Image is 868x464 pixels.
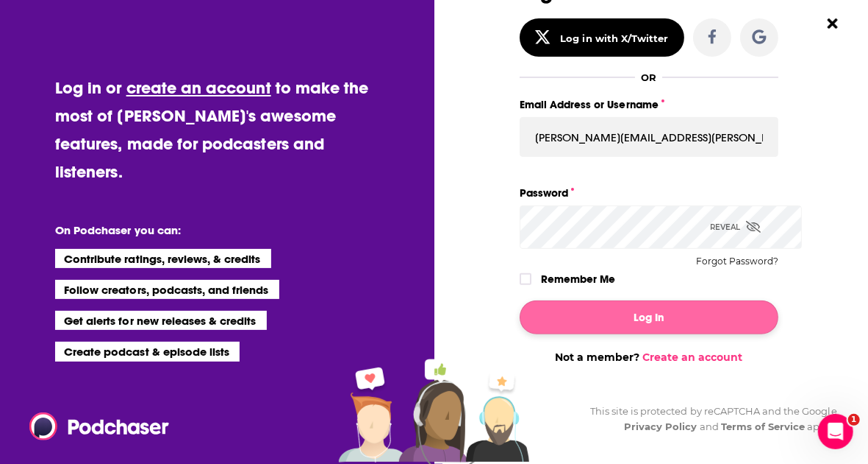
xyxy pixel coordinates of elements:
a: Privacy Policy [624,421,697,432]
iframe: Intercom live chat [818,414,853,449]
span: 1 [848,414,860,426]
div: Log in with X/Twitter [560,32,668,44]
div: This site is protected by reCAPTCHA and the Google and apply. [578,404,837,435]
a: Create an account [642,351,742,364]
li: Follow creators, podcasts, and friends [55,280,279,299]
input: Email Address or Username [520,117,778,157]
li: Get alerts for new releases & credits [55,311,266,330]
button: Forgot Password? [696,256,778,267]
li: Create podcast & episode lists [55,342,240,361]
li: On Podchaser you can: [55,223,349,237]
a: Terms of Service [721,421,806,432]
button: Log In [520,300,778,334]
label: Remember Me [541,270,615,289]
a: Podchaser - Follow, Share and Rate Podcasts [29,412,159,440]
button: Log in with X/Twitter [520,18,684,57]
label: Email Address or Username [520,95,778,114]
div: Reveal [710,205,761,248]
div: Not a member? [520,351,778,364]
a: create an account [126,77,271,98]
div: OR [641,71,656,83]
img: Podchaser - Follow, Share and Rate Podcasts [29,412,171,440]
li: Contribute ratings, reviews, & credits [55,249,271,268]
button: Close Button [819,10,847,38]
label: Password [520,183,778,203]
